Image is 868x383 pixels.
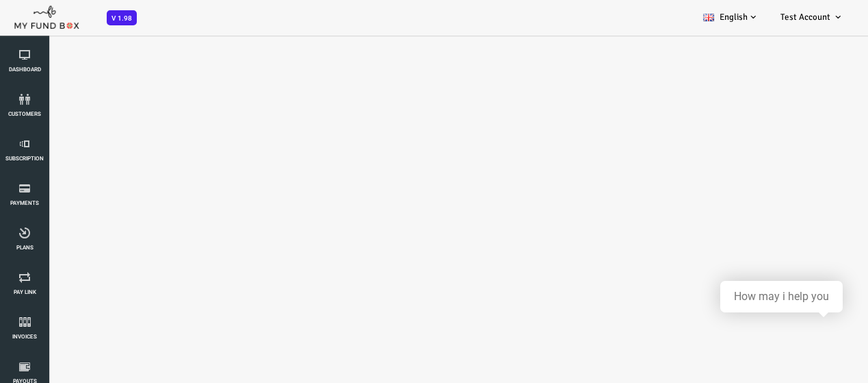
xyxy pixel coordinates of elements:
iframe: Launcher button frame [793,308,854,369]
span: Test Account [780,12,830,23]
span: V 1.98 [107,10,137,25]
div: How may i help you [734,291,829,303]
img: mfboff.png [14,2,79,29]
a: V 1.98 [107,12,137,23]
